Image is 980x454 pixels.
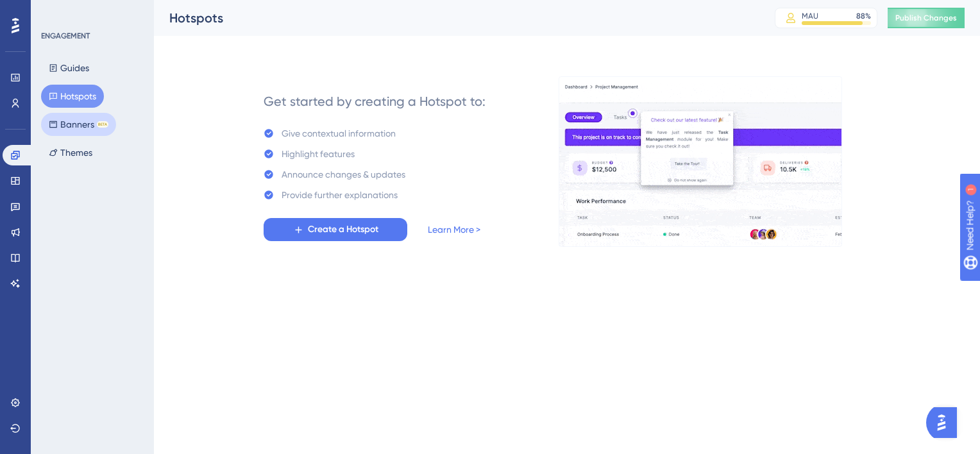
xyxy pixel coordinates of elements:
[895,13,957,23] span: Publish Changes
[30,3,80,19] span: Need Help?
[41,56,97,80] button: Guides
[856,11,871,21] div: 88 %
[282,146,355,162] div: Highlight features
[926,403,965,442] iframe: UserGuiding AI Assistant Launcher
[282,167,405,182] div: Announce changes & updates
[559,76,842,247] img: a956fa7fe1407719453ceabf94e6a685.gif
[264,92,486,110] div: Get started by creating a Hotspot to:
[802,11,818,21] div: MAU
[308,222,378,237] span: Create a Hotspot
[282,126,396,141] div: Give contextual information
[41,85,104,108] button: Hotspots
[264,218,407,241] button: Create a Hotspot
[41,31,90,41] div: ENGAGEMENT
[41,141,100,164] button: Themes
[169,9,743,27] div: Hotspots
[428,222,480,237] a: Learn More >
[41,113,116,136] button: BannersBETA
[888,8,965,28] button: Publish Changes
[89,6,93,17] div: 1
[282,187,398,203] div: Provide further explanations
[97,121,108,128] div: BETA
